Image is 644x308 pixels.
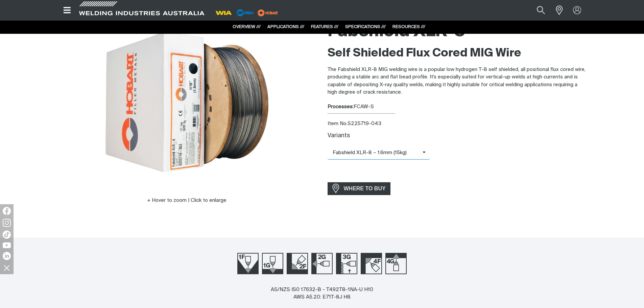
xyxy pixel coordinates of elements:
[271,286,373,301] div: AS/NZS IS0 17632-B - T492T8-1NA-U H10 AWS A5.20: E71T-8J H8
[529,3,552,18] button: Search products
[392,25,425,29] a: RESOURCES ///
[345,25,386,29] a: SPECIFICATIONS ///
[3,219,11,227] img: Instagram
[3,252,11,260] img: LinkedIn
[328,104,354,109] strong: Processes:
[102,17,271,186] img: Fabshield XLR-8
[385,253,407,274] img: Welding Position 4G
[328,46,587,61] h2: Self Shielded Flux Cored MIG Wire
[256,8,280,18] img: miller
[1,262,13,274] img: hide socials
[339,183,390,194] span: WHERE TO BUY
[3,231,11,239] img: TikTok
[256,10,280,15] a: miller
[328,103,587,111] div: FCAW-S
[521,3,552,18] input: Product name or item number...
[336,253,357,274] img: Welding Position 3G Up
[328,133,350,139] label: Variants
[3,242,11,248] img: YouTube
[143,196,231,205] button: Hover to zoom | Click to enlarge
[267,25,304,29] a: APPLICATIONS ///
[361,253,382,274] img: Welding Position 4F
[237,253,259,274] img: Welding Position 1F
[262,253,283,274] img: Welding Position 1G
[328,182,391,195] a: WHERE TO BUY
[233,25,261,29] a: OVERVIEW ///
[328,66,587,96] p: The Fabshield XLR-8 MIG welding wire is a popular low hydrogen T-8 self shielded, all positional ...
[311,25,338,29] a: FEATURES ///
[3,207,11,215] img: Facebook
[328,149,423,157] span: Fabshield XLR-8 – 1.6mm (15kg)
[328,120,587,128] div: Item No. S225719-043
[311,253,333,274] img: Welding Position 2G
[287,253,308,274] img: Welding Position 2F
